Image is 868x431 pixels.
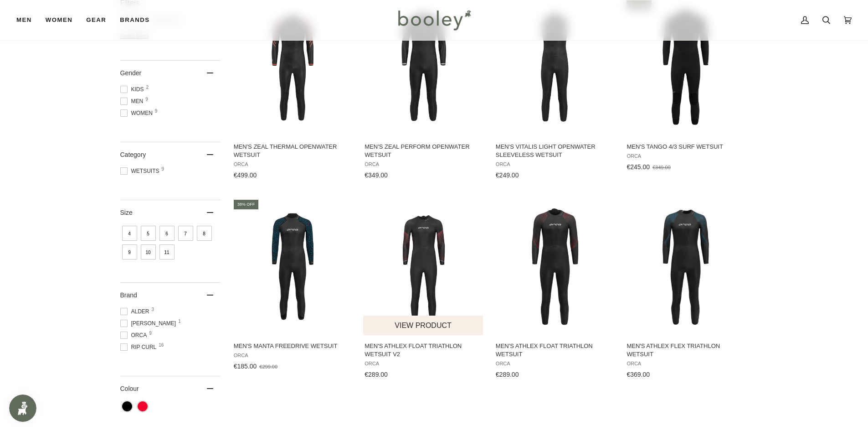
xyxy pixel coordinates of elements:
[496,371,519,378] span: €289.00
[365,371,388,378] span: €289.00
[120,167,162,175] span: Wetsuits
[178,226,193,241] span: Size: 7
[625,7,746,128] img: Orca Men's Tango 4/3 Surf Wetsuit Black - Booley Galway
[149,331,152,336] span: 9
[363,206,484,327] img: Orca Men's Athlex Float Triathlon Wetsuit V2 Black / Red - Booley Galway
[120,151,146,158] span: Category
[145,97,148,102] span: 9
[232,198,353,374] a: Men's Manta Freedrive Wetsuit
[120,97,146,105] span: Men
[234,171,257,179] span: €499.00
[234,143,352,159] span: Men's Zeal Thermal Openwater Wetsuit
[197,226,212,241] span: Size: 8
[627,342,745,358] span: Men's Athlex Flex Triathlon Wetsuit
[365,143,483,159] span: Men's Zeal Perform Openwater Wetsuit
[120,16,149,25] span: Brands
[9,395,36,422] iframe: Button to open loyalty program pop-up
[363,198,484,382] a: Men's Athlex Float Triathlon Wetsuit V2
[178,319,181,324] span: 1
[232,206,353,327] img: Orca Men's Manta Freedrive Wetsuit - Booley Galway
[120,69,142,77] span: Gender
[155,109,158,114] span: 9
[120,109,155,117] span: Women
[365,361,483,367] span: Orca
[141,226,156,241] span: Size: 5
[627,153,745,159] span: Orca
[159,226,175,241] span: Size: 6
[496,171,519,179] span: €249.00
[365,342,483,358] span: Men's Athlex Float Triathlon Wetsuit V2
[363,316,483,335] button: View product
[234,200,259,209] div: 38% off
[234,342,352,350] span: Men's Manta Freedrive Wetsuit
[159,343,164,348] span: 16
[122,244,137,260] span: Size: 9
[120,307,152,316] span: Alder
[122,401,132,411] span: Colour: Black
[46,16,72,25] span: Women
[234,353,352,358] span: Orca
[234,363,257,370] span: €185.00
[627,163,650,171] span: €245.00
[152,307,154,312] span: 3
[365,171,388,179] span: €349.00
[234,161,352,167] span: Orca
[122,226,137,241] span: Size: 4
[138,401,148,411] span: Colour: Red
[232,7,353,128] img: Orca Men's Zeal Thermal Openwater Wetsuit Black - Booley Galway
[120,343,159,351] span: Rip Curl
[625,206,746,327] img: Orca Men's Athlex Flex Triathlon Wetsuit Blue Flex - Booley Galway
[627,371,650,378] span: €369.00
[363,7,484,128] img: Orca Men's Zeal Perform Openwater Wetsuit Black - Booley Galway
[141,244,156,260] span: Size: 10
[120,85,147,93] span: Kids
[494,206,615,327] img: Orca Men's Athlex Float Triathlon Wetsuit Red Buoyancy - Booley Galway
[394,7,474,33] img: Booley
[120,385,146,392] span: Colour
[652,165,671,170] span: €349.00
[120,291,137,299] span: Brand
[496,361,614,367] span: Orca
[625,198,746,382] a: Men's Athlex Flex Triathlon Wetsuit
[120,331,150,339] span: Orca
[494,198,615,382] a: Men's Athlex Float Triathlon Wetsuit
[162,167,164,171] span: 9
[120,319,179,327] span: [PERSON_NAME]
[627,143,745,151] span: Men's Tango 4/3 Surf Wetsuit
[146,85,149,90] span: 2
[627,361,745,367] span: Orca
[365,161,483,167] span: Orca
[496,342,614,358] span: Men's Athlex Float Triathlon Wetsuit
[159,244,175,260] span: Size: 11
[494,7,615,128] img: Orca Men's Vitalis Light Openwater Sleeveless Wetsuit Black - Booley Galway
[259,364,277,369] span: €299.00
[120,209,133,216] span: Size
[496,161,614,167] span: Orca
[86,16,106,25] span: Gear
[496,143,614,159] span: Men's Vitalis Light Openwater Sleeveless Wetsuit
[16,16,32,25] span: Men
